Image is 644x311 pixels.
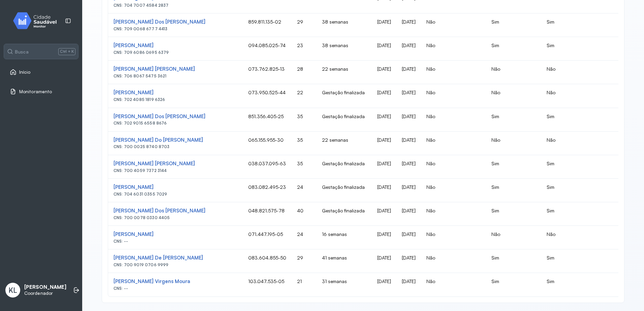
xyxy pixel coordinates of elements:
[243,84,292,108] td: 073.950.525-44
[114,19,237,25] div: [PERSON_NAME] Dos [PERSON_NAME]
[317,132,372,155] td: 22 semanas
[292,108,317,132] td: 35
[243,273,292,296] td: 103.047.535-05
[541,226,626,249] td: Não
[372,37,396,61] td: [DATE]
[372,202,396,226] td: [DATE]
[114,192,237,197] div: CNS: 704 6031 0355 7029
[372,179,396,202] td: [DATE]
[243,226,292,249] td: 071.447.195-05
[292,179,317,202] td: 24
[7,11,68,31] img: monitor.svg
[396,155,421,179] td: [DATE]
[317,108,372,132] td: Gestação finalizada
[24,290,66,296] p: Coordenador
[114,161,237,167] div: [PERSON_NAME] [PERSON_NAME]
[372,108,396,132] td: [DATE]
[541,202,626,226] td: Sim
[396,13,421,37] td: [DATE]
[541,13,626,37] td: Sim
[421,37,486,61] td: Não
[486,202,541,226] td: Sim
[421,155,486,179] td: Não
[421,108,486,132] td: Não
[541,249,626,273] td: Sim
[421,273,486,296] td: Não
[243,179,292,202] td: 083.082.495-23
[317,202,372,226] td: Gestação finalizada
[243,13,292,37] td: 859.811.135-02
[114,215,237,220] div: CNS: 700 0078 0330 4405
[114,208,237,214] div: [PERSON_NAME] Dos [PERSON_NAME]
[486,13,541,37] td: Sim
[10,69,72,75] a: Início
[421,61,486,84] td: Não
[541,273,626,296] td: Sim
[292,202,317,226] td: 40
[292,13,317,37] td: 29
[421,13,486,37] td: Não
[114,97,237,102] div: CNS: 702 4085 1819 6326
[114,90,237,96] div: [PERSON_NAME]
[396,84,421,108] td: [DATE]
[541,132,626,155] td: Não
[24,284,66,290] p: [PERSON_NAME]
[421,249,486,273] td: Não
[243,155,292,179] td: 038.037.095-63
[372,84,396,108] td: [DATE]
[541,155,626,179] td: Sim
[541,84,626,108] td: Não
[292,84,317,108] td: 22
[372,249,396,273] td: [DATE]
[317,249,372,273] td: 41 semanas
[114,113,237,120] div: [PERSON_NAME] Dos [PERSON_NAME]
[486,61,541,84] td: Não
[114,42,237,49] div: [PERSON_NAME]
[10,88,72,95] a: Monitoramento
[317,226,372,249] td: 16 semanas
[396,202,421,226] td: [DATE]
[8,286,17,295] span: KL
[486,155,541,179] td: Sim
[114,74,237,78] div: CNS: 706 8067 5475 3621
[292,132,317,155] td: 35
[114,255,237,261] div: [PERSON_NAME] De [PERSON_NAME]
[421,84,486,108] td: Não
[114,144,237,149] div: CNS: 700 0025 8740 8703
[421,179,486,202] td: Não
[19,89,52,95] span: Monitoramento
[421,226,486,249] td: Não
[114,184,237,191] div: [PERSON_NAME]
[114,231,237,238] div: [PERSON_NAME]
[486,84,541,108] td: Não
[486,108,541,132] td: Sim
[292,37,317,61] td: 23
[486,37,541,61] td: Sim
[486,132,541,155] td: Não
[114,263,237,267] div: CNS: 700 9019 0706 9999
[114,3,237,8] div: CNS: 704 7007 4584 2837
[19,69,31,75] span: Início
[114,168,237,173] div: CNS: 700 4059 7372 3144
[486,273,541,296] td: Sim
[292,226,317,249] td: 24
[317,179,372,202] td: Gestação finalizada
[486,226,541,249] td: Não
[114,121,237,126] div: CNS: 702 9015 6558 8676
[396,226,421,249] td: [DATE]
[243,132,292,155] td: 065.155.955-30
[243,61,292,84] td: 073.762.825-13
[317,273,372,296] td: 31 semanas
[372,61,396,84] td: [DATE]
[317,61,372,84] td: 22 semanas
[396,249,421,273] td: [DATE]
[292,155,317,179] td: 35
[15,49,29,55] span: Busca
[317,37,372,61] td: 38 semanas
[317,155,372,179] td: Gestação finalizada
[114,239,237,244] div: CNS: --
[396,179,421,202] td: [DATE]
[114,66,237,72] div: [PERSON_NAME] [PERSON_NAME]
[58,48,75,55] span: Ctrl + K
[292,273,317,296] td: 21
